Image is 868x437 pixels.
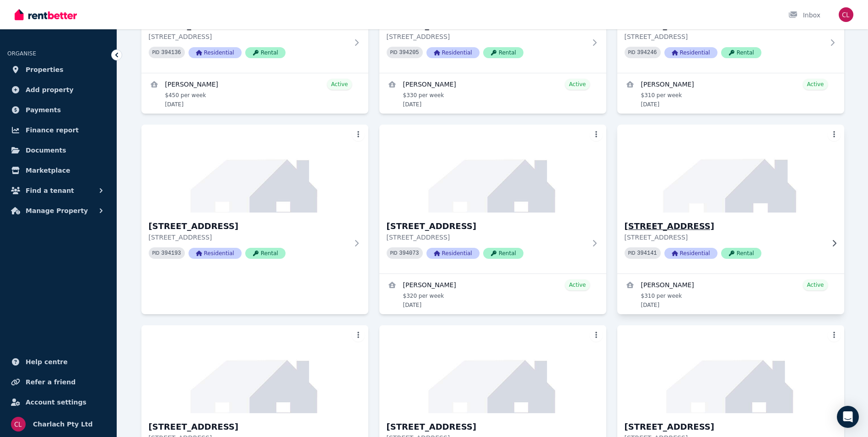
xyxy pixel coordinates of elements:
[352,329,365,342] button: More options
[379,125,606,273] a: 102/4406 Pacific Hwy, Twelve Mile Creek[STREET_ADDRESS][STREET_ADDRESS]PID 394073ResidentialRental
[7,81,109,99] a: Add property
[387,32,586,41] p: [STREET_ADDRESS]
[11,417,26,432] img: Charlach Pty Ltd
[7,121,109,139] a: Finance report
[625,233,824,242] p: [STREET_ADDRESS]
[26,377,75,388] span: Refer a friend
[26,165,70,176] span: Marketplace
[664,248,717,259] span: Residential
[426,47,480,58] span: Residential
[828,329,841,342] button: More options
[245,47,286,58] span: Rental
[483,47,523,58] span: Rental
[152,50,160,55] small: PID
[387,233,586,242] p: [STREET_ADDRESS]
[625,32,824,41] p: [STREET_ADDRESS]
[483,248,523,259] span: Rental
[7,393,109,411] a: Account settings
[379,274,606,314] a: View details for Betty-Anne McLean
[837,406,859,428] div: Open Intercom Messenger
[7,50,36,57] span: ORGANISE
[161,250,181,257] code: 394193
[379,325,606,413] img: 105/4406 Pacific Hwy, Twelve Mile Creek
[141,73,368,114] a: View details for Emily Wall
[590,128,603,141] button: More options
[7,353,109,371] a: Help centre
[15,8,77,22] img: RentBetter
[828,128,841,141] button: More options
[628,251,636,256] small: PID
[26,125,79,136] span: Finance report
[7,101,109,119] a: Payments
[26,205,88,216] span: Manage Property
[26,397,86,408] span: Account settings
[628,50,636,55] small: PID
[379,73,606,114] a: View details for Mark Ehlefeldt
[149,32,348,41] p: [STREET_ADDRESS]
[245,248,286,259] span: Rental
[152,251,160,256] small: PID
[426,248,480,259] span: Residential
[7,161,109,180] a: Marketplace
[387,421,586,433] h3: [STREET_ADDRESS]
[721,47,761,58] span: Rental
[149,233,348,242] p: [STREET_ADDRESS]
[625,220,824,233] h3: [STREET_ADDRESS]
[637,49,657,56] code: 394246
[352,128,365,141] button: More options
[26,145,66,156] span: Documents
[7,60,109,79] a: Properties
[617,125,844,273] a: 103/4406 Pacific Hwy, Twelve Mile Creek[STREET_ADDRESS][STREET_ADDRESS]PID 394141ResidentialRental
[7,202,109,220] button: Manage Property
[617,274,844,314] a: View details for Grant Feuerring
[189,47,242,58] span: Residential
[33,419,93,430] span: Charlach Pty Ltd
[161,49,181,56] code: 394136
[26,104,61,115] span: Payments
[7,141,109,159] a: Documents
[189,248,242,259] span: Residential
[141,325,368,413] img: 104/4406 Pacific Hwy, Twelve Mile Creek
[149,220,348,233] h3: [STREET_ADDRESS]
[390,50,398,55] small: PID
[611,122,850,215] img: 103/4406 Pacific Hwy, Twelve Mile Creek
[637,250,657,257] code: 394141
[625,421,824,433] h3: [STREET_ADDRESS]
[26,84,74,95] span: Add property
[617,325,844,413] img: 110/4406 Pacific Hwy, Twelve Mile Creek
[721,248,761,259] span: Rental
[26,356,68,367] span: Help centre
[399,250,419,257] code: 394073
[399,49,419,56] code: 394205
[26,64,64,75] span: Properties
[141,125,368,213] img: 101/4406 Pacific Hwy, Twelve Mile Creek
[379,125,606,213] img: 102/4406 Pacific Hwy, Twelve Mile Creek
[390,251,398,256] small: PID
[664,47,717,58] span: Residential
[387,220,586,233] h3: [STREET_ADDRESS]
[7,181,109,200] button: Find a tenant
[590,329,603,342] button: More options
[788,11,820,20] div: Inbox
[26,185,74,196] span: Find a tenant
[149,421,348,433] h3: [STREET_ADDRESS]
[141,125,368,273] a: 101/4406 Pacific Hwy, Twelve Mile Creek[STREET_ADDRESS][STREET_ADDRESS]PID 394193ResidentialRental
[839,7,853,22] img: Charlach Pty Ltd
[617,73,844,114] a: View details for Michelle Herbert
[7,373,109,391] a: Refer a friend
